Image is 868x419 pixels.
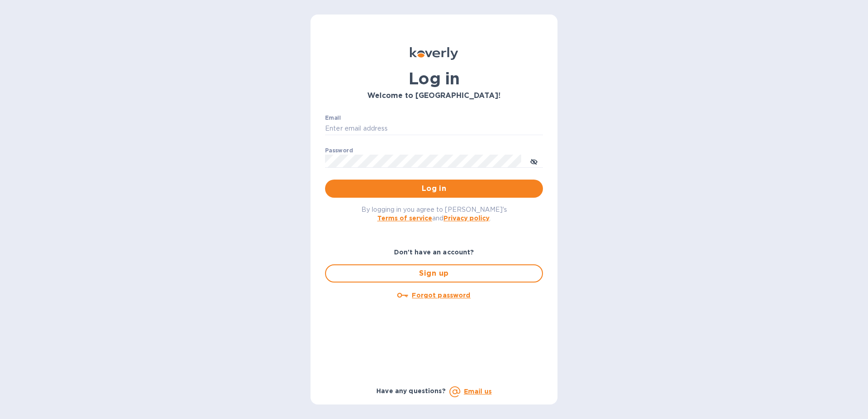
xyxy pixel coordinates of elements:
[325,264,543,283] button: Sign up
[325,148,353,153] label: Password
[377,214,432,222] a: Terms of service
[464,388,492,395] a: Email us
[525,152,543,170] button: toggle password visibility
[412,292,470,299] u: Forgot password
[332,183,536,194] span: Log in
[325,92,543,100] h3: Welcome to [GEOGRAPHIC_DATA]!
[333,268,535,279] span: Sign up
[410,47,458,60] img: Koverly
[394,248,474,256] b: Don't have an account?
[444,214,489,222] a: Privacy policy
[376,387,446,395] b: Have any questions?
[325,122,543,136] input: Enter email address
[361,206,507,222] span: By logging in you agree to [PERSON_NAME]'s and .
[325,69,543,88] h1: Log in
[325,180,543,198] button: Log in
[325,115,341,121] label: Email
